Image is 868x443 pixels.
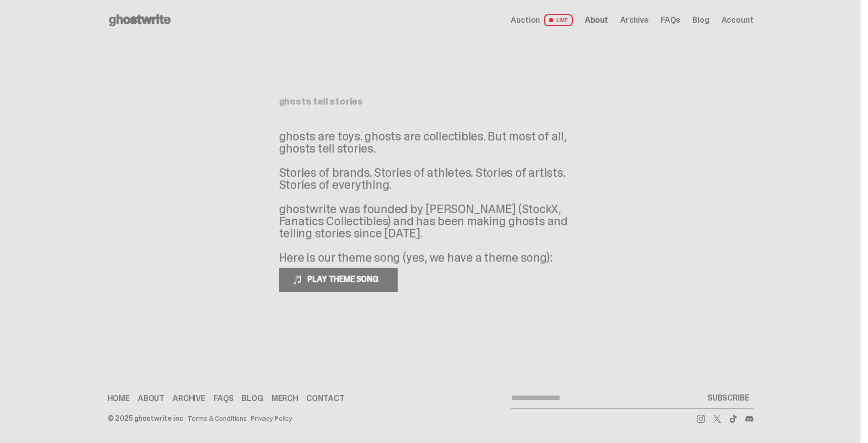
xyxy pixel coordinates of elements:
button: PLAY THEME SONG [279,268,398,292]
a: Account [722,16,753,24]
p: ghosts are toys. ghosts are collectibles. But most of all, ghosts tell stories. Stories of brands... [279,130,582,264]
a: Merch [272,395,298,403]
a: Terms & Conditions [187,415,247,422]
a: About [138,395,165,403]
div: © 2025 ghostwrite inc [107,415,183,422]
span: PLAY THEME SONG [303,274,385,284]
a: Blog [692,16,709,24]
a: Contact [306,395,345,403]
a: Blog [242,395,263,403]
a: FAQs [661,16,680,24]
button: SUBSCRIBE [703,388,753,408]
span: LIVE [544,14,573,26]
a: Archive [173,395,205,403]
a: FAQs [213,395,234,403]
a: Privacy Policy [251,415,292,422]
h1: ghosts tell stories [279,97,582,106]
a: Auction LIVE [511,14,572,26]
a: About [585,16,608,24]
a: Home [107,395,130,403]
a: Archive [620,16,648,24]
span: Auction [511,16,540,24]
